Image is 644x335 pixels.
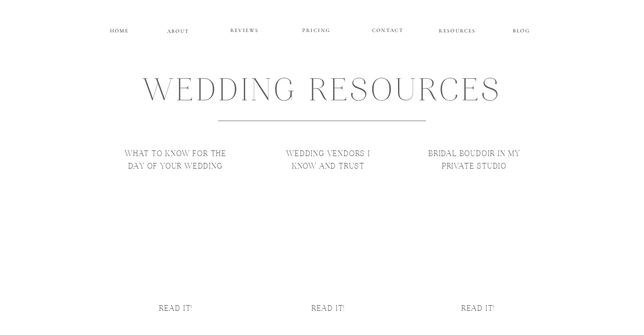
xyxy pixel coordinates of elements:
[438,26,477,33] a: RESOURCES
[167,26,190,34] a: ABOUT
[219,26,271,36] a: REVIEWS
[219,303,438,319] a: read it!
[372,26,404,33] a: CONTACT
[109,26,130,33] a: HOME
[291,26,343,36] a: PRICING
[369,303,588,319] a: read it!
[278,149,379,185] h2: wedding vendors I know and trust
[124,69,521,116] h1: wedding resources
[502,26,541,33] a: BLOG
[120,149,232,182] h2: what to know for the day of your wedding
[67,303,285,319] a: read it!
[424,149,525,185] h2: bridal boudoir in my private studio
